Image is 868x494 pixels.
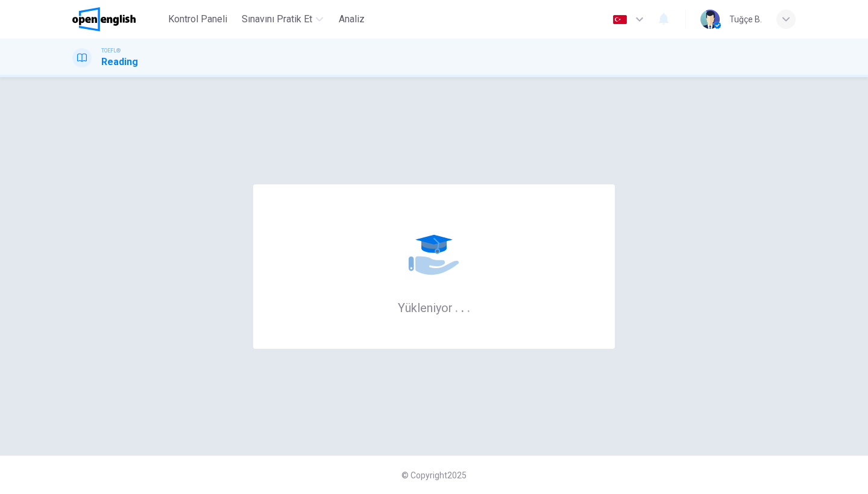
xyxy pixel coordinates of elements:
[454,296,459,316] h6: .
[163,8,232,30] button: Kontrol Paneli
[168,12,227,27] span: Kontrol Paneli
[612,15,627,24] img: tr
[333,8,371,30] button: Analiz
[729,12,762,27] div: Tuğçe B.
[101,46,121,55] span: TOEFL®
[398,299,471,315] h6: Yükleniyor
[401,471,467,480] span: © Copyright 2025
[700,10,720,29] img: Profile picture
[101,55,138,69] h1: Reading
[339,12,365,27] span: Analiz
[461,296,465,316] h6: .
[237,8,328,30] button: Sınavını Pratik Et
[242,12,312,27] span: Sınavını Pratik Et
[72,7,163,31] a: OpenEnglish logo
[467,296,471,316] h6: .
[72,7,136,31] img: OpenEnglish logo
